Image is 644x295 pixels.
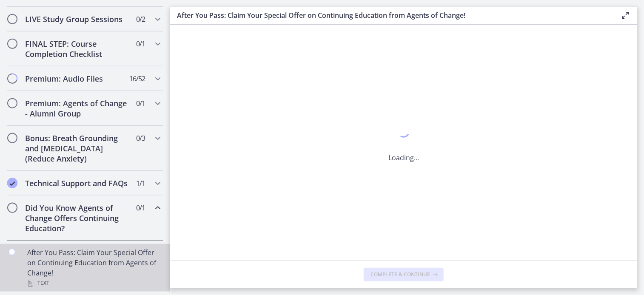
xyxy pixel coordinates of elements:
h2: Did You Know Agents of Change Offers Continuing Education? [25,203,129,233]
i: Completed [7,178,17,188]
h2: Premium: Audio Files [25,74,129,84]
h2: Bonus: Breath Grounding and [MEDICAL_DATA] (Reduce Anxiety) [25,133,129,164]
h2: FINAL STEP: Course Completion Checklist [25,39,129,59]
span: 0 / 3 [136,133,145,143]
h2: Technical Support and FAQs [25,178,129,188]
span: 0 / 1 [136,203,145,213]
h2: Premium: Agents of Change - Alumni Group [25,98,129,119]
h2: LIVE Study Group Sessions [25,14,129,24]
button: Complete & continue [364,268,444,281]
p: Loading... [388,153,419,163]
span: 1 / 1 [136,178,145,188]
span: 0 / 1 [136,98,145,108]
span: Complete & continue [370,271,430,278]
div: 1 [388,123,419,142]
div: Text [27,278,160,288]
span: 16 / 52 [129,74,145,84]
h3: After You Pass: Claim Your Special Offer on Continuing Education from Agents of Change! [177,10,607,20]
span: 0 / 1 [136,39,145,49]
span: 0 / 2 [136,14,145,24]
div: After You Pass: Claim Your Special Offer on Continuing Education from Agents of Change! [27,247,160,288]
